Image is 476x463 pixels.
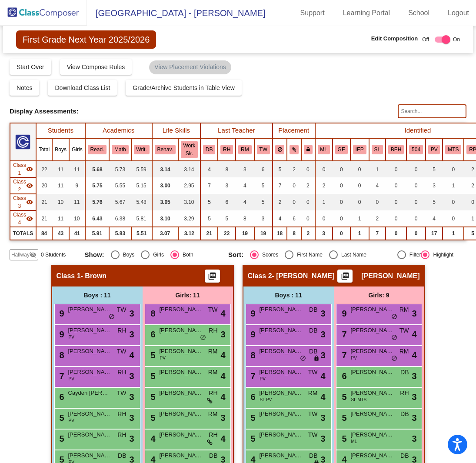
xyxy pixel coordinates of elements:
[406,177,426,194] td: 0
[228,251,243,259] span: Sort:
[68,347,112,356] span: [PERSON_NAME]
[340,371,347,381] span: 6
[333,194,350,210] td: 0
[52,138,69,161] th: Boys
[236,227,254,240] td: 19
[369,210,386,227] td: 2
[259,251,278,259] div: Scores
[391,313,397,320] span: do_not_disturb_alt
[308,368,318,377] span: TW
[85,250,222,259] mat-radio-group: Select an option
[131,227,152,240] td: 5.51
[273,123,315,138] th: Placement
[412,349,416,362] span: 4
[412,370,416,383] span: 3
[426,161,443,177] td: 5
[338,251,366,259] div: Last Name
[428,145,440,154] button: PV
[399,326,409,335] span: TW
[52,194,69,210] td: 10
[220,349,225,362] span: 4
[309,326,317,335] span: DB
[453,36,460,43] span: On
[257,145,270,154] button: TW
[109,313,115,320] span: do_not_disturb_alt
[249,350,256,360] span: 8
[351,305,394,314] span: [PERSON_NAME]
[13,178,26,193] span: Class 2
[150,251,164,259] div: Girls
[369,227,386,240] td: 7
[443,138,464,161] th: Student was brought to MTSS
[371,34,418,43] span: Edit Composition
[350,227,369,240] td: 1
[131,177,152,194] td: 5.15
[52,210,69,227] td: 11
[443,210,464,227] td: 0
[336,6,397,20] a: Learning Portal
[391,334,397,341] span: do_not_disturb_alt
[254,161,273,177] td: 6
[209,326,217,335] span: RH
[178,227,200,240] td: 3.12
[260,347,303,356] span: [PERSON_NAME] [PERSON_NAME]
[228,250,366,259] mat-radio-group: Select an option
[143,286,233,304] div: Girls: 11
[301,138,315,161] th: Keep with teacher
[129,307,134,320] span: 3
[273,138,287,161] th: Keep away students
[149,371,156,381] span: 5
[406,161,426,177] td: 0
[10,177,36,194] td: Cheyenne Keller - Keller
[301,177,315,194] td: 2
[36,177,52,194] td: 20
[422,36,429,43] span: Off
[273,194,287,210] td: 2
[386,177,406,194] td: 0
[386,161,406,177] td: 0
[178,161,200,177] td: 3.14
[249,330,256,339] span: 9
[52,286,143,304] div: Boys : 11
[131,194,152,210] td: 5.48
[386,138,406,161] th: IEP - Behavior
[200,161,218,177] td: 4
[160,347,203,356] span: [PERSON_NAME]
[178,177,200,194] td: 2.95
[13,161,26,177] span: Class 1
[320,349,325,362] span: 3
[36,123,85,138] th: Students
[68,305,112,314] span: [PERSON_NAME]
[36,227,52,240] td: 84
[68,326,112,335] span: [PERSON_NAME]
[273,210,287,227] td: 4
[426,138,443,161] th: Parent Volunteer
[236,210,254,227] td: 8
[134,145,150,154] button: Writ.
[351,368,394,376] span: [PERSON_NAME]
[249,309,256,318] span: 9
[340,309,347,318] span: 9
[412,307,416,320] span: 3
[26,199,33,206] mat-icon: visibility
[443,194,464,210] td: 0
[13,194,26,210] span: Class 3
[152,177,178,194] td: 3.00
[200,194,218,210] td: 5
[11,251,30,259] span: Hallway
[57,330,64,339] span: 9
[36,210,52,227] td: 21
[236,194,254,210] td: 4
[208,368,218,377] span: RM
[85,194,110,210] td: 5.76
[36,138,52,161] th: Total
[333,161,350,177] td: 0
[26,166,33,173] mat-icon: visibility
[318,145,330,154] button: ML
[409,145,423,154] button: 504
[69,227,85,240] td: 41
[57,350,64,360] span: 8
[300,355,306,362] span: do_not_disturb_alt
[85,251,104,259] span: Show:
[10,59,51,75] button: Start Over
